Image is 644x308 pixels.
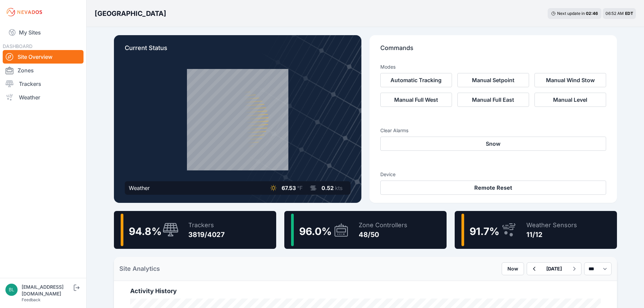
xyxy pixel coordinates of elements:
[335,185,342,191] span: kts
[359,220,407,230] div: Zone Controllers
[502,262,524,275] button: Now
[380,93,452,107] button: Manual Full West
[3,64,84,77] a: Zones
[125,43,351,58] p: Current Status
[297,185,303,191] span: °F
[380,43,606,58] p: Commands
[605,11,624,16] span: 06:52 AM
[114,211,276,249] a: 94.8%Trackers3819/4027
[457,73,529,87] button: Manual Setpoint
[119,264,160,274] h2: Site Analytics
[3,24,84,41] a: My Sites
[455,211,617,249] a: 91.7%Weather Sensors11/12
[380,73,452,87] button: Automatic Tracking
[321,185,334,191] span: 0.52
[3,43,32,49] span: DASHBOARD
[129,184,150,192] div: Weather
[3,77,84,91] a: Trackers
[380,171,606,178] h3: Device
[359,230,407,239] div: 48/50
[5,7,43,18] img: Nevados
[188,230,225,239] div: 3819/4027
[282,185,296,191] span: 67.53
[130,286,601,296] h2: Activity History
[526,220,577,230] div: Weather Sensors
[526,230,577,239] div: 11/12
[95,9,166,18] h3: [GEOGRAPHIC_DATA]
[557,11,585,16] span: Next update in
[380,64,396,70] h3: Modes
[541,263,567,275] button: [DATE]
[534,73,606,87] button: Manual Wind Stow
[380,137,606,151] button: Snow
[534,93,606,107] button: Manual Level
[22,297,41,302] a: Feedback
[95,5,166,22] nav: Breadcrumb
[22,284,72,297] div: [EMAIL_ADDRESS][DOMAIN_NAME]
[284,211,447,249] a: 96.0%Zone Controllers48/50
[188,220,225,230] div: Trackers
[457,93,529,107] button: Manual Full East
[470,225,499,237] span: 91.7 %
[586,11,598,16] div: 02 : 46
[3,91,84,104] a: Weather
[129,225,162,237] span: 94.8 %
[380,181,606,195] button: Remote Reset
[380,127,606,134] h3: Clear Alarms
[3,50,84,64] a: Site Overview
[5,284,18,296] img: blippencott@invenergy.com
[299,225,332,237] span: 96.0 %
[625,11,633,16] span: EDT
